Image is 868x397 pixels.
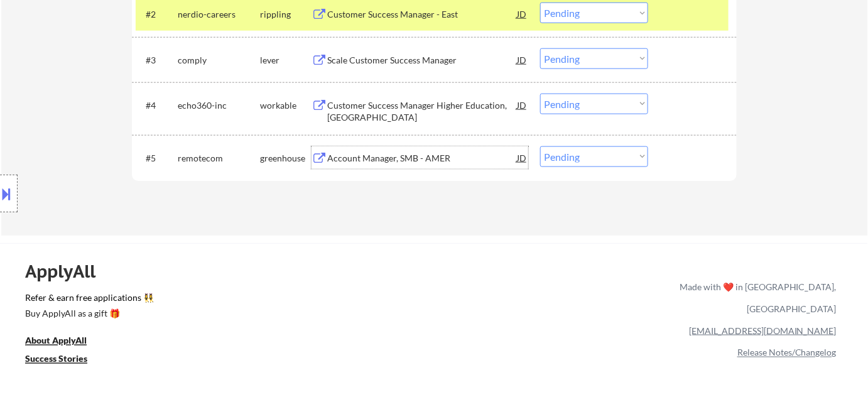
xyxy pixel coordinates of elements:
[516,48,528,71] div: JD
[689,325,837,336] a: [EMAIL_ADDRESS][DOMAIN_NAME]
[146,54,168,67] div: #3
[260,152,312,165] div: greenhouse
[260,8,312,21] div: rippling
[327,54,517,67] div: Scale Customer Success Manager
[146,8,168,21] div: #2
[25,309,151,318] div: Buy ApplyAll as a gift 🎁
[178,54,260,67] div: comply
[178,8,260,21] div: nerdio-careers
[25,335,87,346] u: About ApplyAll
[25,307,151,322] a: Buy ApplyAll as a gift 🎁
[260,99,312,112] div: workable
[25,334,104,350] a: About ApplyAll
[25,354,87,364] u: Success Stories
[327,152,517,165] div: Account Manager, SMB - AMER
[675,276,837,320] div: Made with ❤️ in [GEOGRAPHIC_DATA], [GEOGRAPHIC_DATA]
[260,54,312,67] div: lever
[327,99,517,124] div: Customer Success Manager Higher Education, [GEOGRAPHIC_DATA]
[516,3,528,25] div: JD
[516,94,528,116] div: JD
[25,352,104,368] a: Success Stories
[327,8,517,21] div: Customer Success Manager - East
[516,146,528,169] div: JD
[737,347,837,358] a: Release Notes/Changelog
